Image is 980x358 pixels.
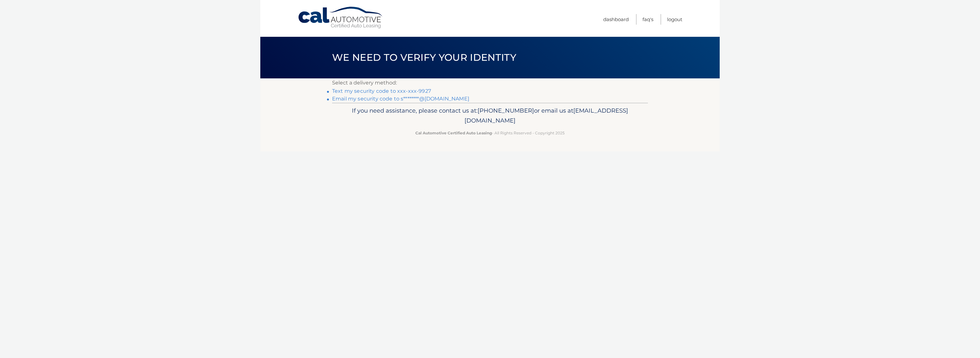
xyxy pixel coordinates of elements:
[478,107,534,114] span: [PHONE_NUMBER]
[603,14,629,25] a: Dashboard
[642,14,653,25] a: FAQ's
[336,106,644,126] p: If you need assistance, please contact us at: or email us at
[332,96,469,102] a: Email my security code to s********@[DOMAIN_NAME]
[332,52,516,63] span: We need to verify your identity
[336,130,644,136] p: - All Rights Reserved - Copyright 2025
[332,88,431,94] a: Text my security code to xxx-xxx-9927
[415,131,492,135] strong: Cal Automotive Certified Auto Leasing
[332,78,648,87] p: Select a delivery method:
[667,14,682,25] a: Logout
[298,6,384,29] a: Cal Automotive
